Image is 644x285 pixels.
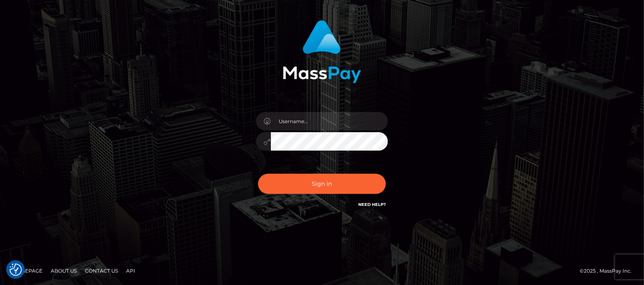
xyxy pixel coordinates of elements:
[9,264,46,277] a: Homepage
[82,264,121,277] a: Contact Us
[271,112,388,131] input: Username...
[580,266,638,276] div: © 2025 , MassPay Inc.
[9,264,22,276] button: Consent Preferences
[258,174,386,194] button: Sign in
[358,202,386,207] a: Need Help?
[9,264,22,276] img: Revisit consent button
[283,20,361,83] img: MassPay Login
[123,264,139,277] a: API
[47,264,80,277] a: About Us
